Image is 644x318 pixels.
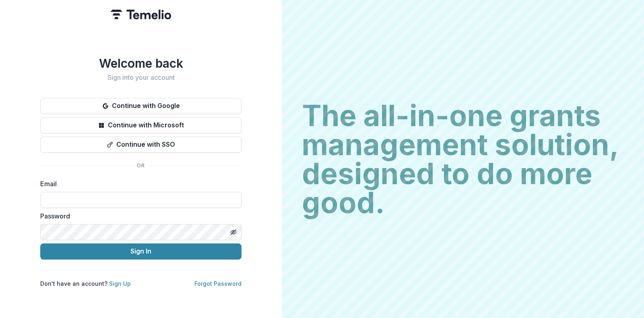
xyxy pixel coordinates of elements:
a: Forgot Password [194,280,242,287]
h1: Welcome back [40,56,242,71]
label: Password [40,211,237,221]
p: Don't have an account? [40,279,131,288]
label: Email [40,179,237,189]
button: Continue with SSO [40,137,242,153]
h2: Sign into your account [40,74,242,81]
button: Sign In [40,243,242,260]
img: Temelio [111,10,171,19]
button: Continue with Google [40,98,242,114]
button: Toggle password visibility [227,226,240,239]
a: Sign Up [109,280,131,287]
button: Continue with Microsoft [40,117,242,133]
